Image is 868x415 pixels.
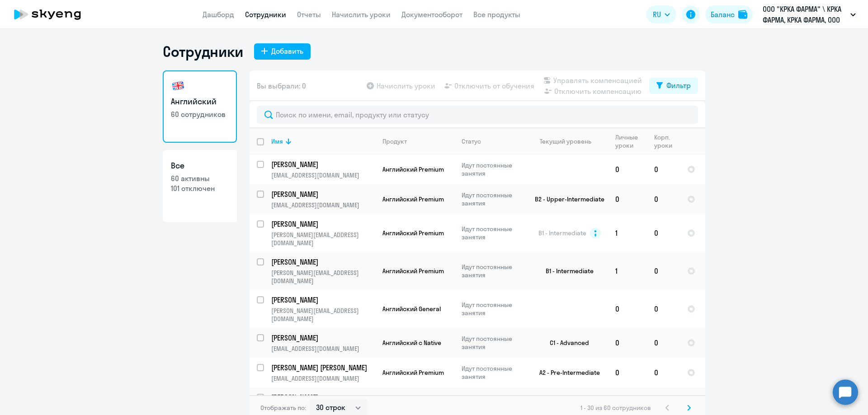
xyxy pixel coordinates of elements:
div: Продукт [382,137,407,145]
a: [PERSON_NAME] [PERSON_NAME] [271,363,375,373]
td: 0 [647,214,680,252]
div: Статус [462,137,524,145]
button: RU [646,5,676,23]
td: A2 - Pre-Intermediate [524,358,608,387]
p: [PERSON_NAME][EMAIL_ADDRESS][DOMAIN_NAME] [271,269,375,285]
td: 0 [647,252,680,290]
div: Текущий уровень [531,137,608,145]
h1: Сотрудники [163,42,243,61]
p: [PERSON_NAME] [271,295,373,305]
td: 0 [647,290,680,328]
a: Дашборд [203,10,234,19]
td: 1 [608,214,647,252]
p: Идут постоянные занятия [462,335,524,351]
td: B2 - Upper-Intermediate [524,184,608,214]
p: [PERSON_NAME] [271,333,373,343]
p: [EMAIL_ADDRESS][DOMAIN_NAME] [271,201,375,209]
td: 0 [608,328,647,358]
img: balance [738,10,747,19]
div: Баланс [711,9,735,20]
p: [EMAIL_ADDRESS][DOMAIN_NAME] [271,374,375,382]
p: [PERSON_NAME] [271,392,373,402]
p: [PERSON_NAME] [PERSON_NAME] [271,363,373,373]
div: Личные уроки [615,133,641,149]
p: [PERSON_NAME] [271,189,373,199]
a: Документооборот [401,10,462,19]
a: [PERSON_NAME] [271,159,375,169]
div: Имя [271,137,283,145]
a: Начислить уроки [332,10,391,19]
p: [EMAIL_ADDRESS][DOMAIN_NAME] [271,345,375,353]
img: english [171,79,185,93]
div: Текущий уровень [540,137,591,145]
a: Все продукты [473,10,520,19]
span: Отображать по: [260,404,306,412]
div: Корп. уроки [654,133,679,149]
span: Английский Premium [382,165,444,173]
td: 0 [647,328,680,358]
p: 101 отключен [171,183,229,193]
p: [PERSON_NAME] [271,219,373,229]
td: 1 [608,252,647,290]
div: Добавить [271,46,303,56]
span: B1 - Intermediate [538,229,586,237]
h3: Все [171,160,229,172]
a: [PERSON_NAME] [271,295,375,305]
span: Английский Premium [382,195,444,203]
div: Личные уроки [615,133,646,149]
span: Английский с Native [382,339,441,347]
td: C1 - Advanced [524,328,608,358]
span: Английский Premium [382,229,444,237]
div: Фильтр [666,80,691,91]
div: Корп. уроки [654,133,674,149]
a: Сотрудники [245,10,286,19]
p: Идут постоянные занятия [462,394,524,410]
p: 60 активны [171,173,229,183]
td: 0 [647,184,680,214]
p: [PERSON_NAME] [271,257,373,267]
p: Идут постоянные занятия [462,161,524,177]
p: 60 сотрудников [171,109,229,119]
span: Английский Premium [382,267,444,275]
span: 1 - 30 из 60 сотрудников [580,404,651,412]
button: Добавить [254,43,311,60]
h3: Английский [171,96,229,107]
a: Все60 активны101 отключен [163,150,237,222]
p: Идут постоянные занятия [462,263,524,279]
td: 0 [608,290,647,328]
p: [EMAIL_ADDRESS][DOMAIN_NAME] [271,171,375,179]
a: [PERSON_NAME] [271,189,375,199]
input: Поиск по имени, email, продукту или статусу [257,106,698,124]
button: ООО "КРКА ФАРМА" \ КРКА ФАРМА, КРКА ФАРМА, ООО [758,4,860,25]
p: [PERSON_NAME] [271,159,373,169]
a: Английский60 сотрудников [163,70,237,143]
p: ООО "КРКА ФАРМА" \ КРКА ФАРМА, КРКА ФАРМА, ООО [763,4,847,25]
span: Английский Premium [382,368,444,377]
div: Продукт [382,137,454,145]
button: Балансbalance [705,5,753,23]
a: [PERSON_NAME] [271,219,375,229]
td: 0 [608,154,647,184]
div: Статус [462,137,481,145]
td: 0 [608,358,647,387]
p: [PERSON_NAME][EMAIL_ADDRESS][DOMAIN_NAME] [271,307,375,323]
div: Имя [271,137,375,145]
span: Вы выбрали: 0 [257,80,306,91]
p: Идут постоянные занятия [462,225,524,241]
td: 0 [608,184,647,214]
span: Английский General [382,305,441,313]
a: Отчеты [297,10,321,19]
p: [PERSON_NAME][EMAIL_ADDRESS][DOMAIN_NAME] [271,231,375,247]
td: B1 - Intermediate [524,252,608,290]
p: Идут постоянные занятия [462,191,524,207]
td: 0 [647,358,680,387]
a: [PERSON_NAME] [271,333,375,343]
a: [PERSON_NAME] [271,257,375,267]
p: Идут постоянные занятия [462,301,524,317]
span: RU [653,9,661,20]
button: Фильтр [649,78,698,94]
a: [PERSON_NAME] [271,392,375,402]
p: Идут постоянные занятия [462,364,524,381]
td: 0 [647,154,680,184]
